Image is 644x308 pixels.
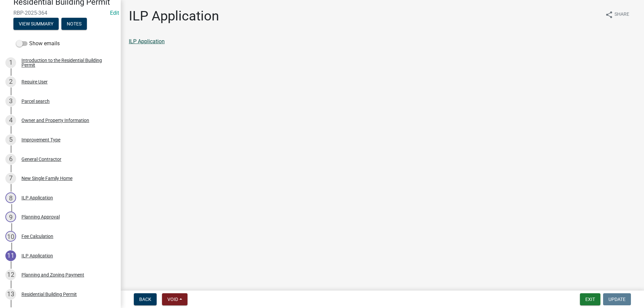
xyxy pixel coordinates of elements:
span: RBP-2025-364 [13,10,107,16]
button: View Summary [13,18,59,30]
div: 13 [5,289,16,300]
a: Edit [110,10,119,16]
div: General Contractor [21,157,61,162]
div: Parcel search [21,99,50,104]
button: Update [603,293,631,305]
button: Notes [61,18,87,30]
wm-modal-confirm: Notes [61,21,87,27]
div: 10 [5,231,16,242]
div: Residential Building Permit [21,292,77,297]
span: Back [139,297,151,302]
div: 3 [5,96,16,107]
div: ILP Application [21,195,53,200]
div: 12 [5,269,16,280]
div: 8 [5,192,16,203]
div: 7 [5,173,16,184]
div: 9 [5,211,16,222]
div: 4 [5,115,16,126]
div: 1 [5,57,16,68]
div: 2 [5,76,16,87]
h1: ILP Application [129,8,219,24]
wm-modal-confirm: Summary [13,21,59,27]
span: Update [608,297,626,302]
wm-modal-confirm: Edit Application Number [110,10,119,16]
div: Fee Calculation [21,234,53,239]
div: Owner and Property Information [21,118,89,123]
div: Planning Approval [21,214,60,219]
i: share [605,11,613,19]
a: ILP Application [129,38,165,45]
div: ILP Application [21,253,53,258]
div: Planning and Zoning Payment [21,272,84,277]
div: Require User [21,79,48,84]
div: New Single Family Home [21,176,72,181]
span: Share [614,11,629,19]
div: 6 [5,154,16,165]
button: shareShare [600,8,635,21]
div: 5 [5,134,16,145]
div: Improvement Type [21,137,60,142]
span: Void [167,297,178,302]
button: Exit [580,293,600,305]
div: Introduction to the Residential Building Permit [21,58,110,67]
label: Show emails [16,40,60,48]
button: Void [162,293,187,305]
button: Back [134,293,157,305]
div: 11 [5,250,16,261]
